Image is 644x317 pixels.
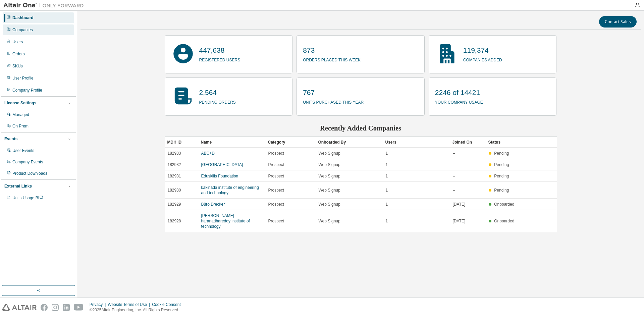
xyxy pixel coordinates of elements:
div: Privacy [90,302,108,307]
div: User Events [12,148,34,153]
div: Companies [12,27,33,33]
img: Altair One [3,2,87,9]
span: Prospect [268,188,284,193]
p: 447,638 [199,45,240,55]
div: Events [4,136,17,142]
p: 767 [303,88,364,98]
span: 182929 [168,202,181,207]
span: Units Usage BI [12,196,43,200]
img: instagram.svg [52,304,59,311]
span: 1 [386,218,388,224]
span: Web Signup [319,202,340,207]
div: Status [488,137,517,148]
a: [GEOGRAPHIC_DATA] [201,162,243,167]
span: Pending [494,151,509,156]
span: 1 [386,202,388,207]
div: Users [12,39,23,45]
span: Onboarded [494,219,514,223]
span: Web Signup [319,218,340,224]
p: registered users [199,55,240,63]
span: Onboarded [494,202,514,207]
span: Pending [494,188,509,193]
div: Joined On [452,137,483,148]
img: altair_logo.svg [2,304,37,311]
span: Web Signup [319,151,340,156]
div: Product Downloads [12,171,47,176]
span: -- [453,151,455,156]
a: kakinada institute of engineering and technology [201,185,259,195]
span: -- [453,188,455,193]
span: 1 [386,151,388,156]
p: your company usage [435,98,483,105]
span: Prospect [268,173,284,179]
div: Name [201,137,263,148]
div: User Profile [12,75,34,81]
span: [DATE] [453,202,466,207]
a: ABC+D [201,151,215,156]
span: 182932 [168,162,181,167]
div: Orders [12,51,25,57]
p: orders placed this week [303,55,361,63]
span: 1 [386,162,388,167]
span: Prospect [268,151,284,156]
div: External Links [4,183,32,189]
div: Company Events [12,159,43,165]
p: pending orders [199,98,236,105]
p: 2,564 [199,88,236,98]
p: companies added [463,55,502,63]
p: 873 [303,45,361,55]
span: -- [453,173,455,179]
span: Web Signup [319,162,340,167]
div: Company Profile [12,88,42,93]
span: Web Signup [319,188,340,193]
p: 2246 of 14421 [435,88,483,98]
div: SKUs [12,63,23,69]
span: Prospect [268,202,284,207]
span: 182931 [168,173,181,179]
a: [PERSON_NAME] haranadhareddy institute of technology [201,213,250,229]
div: Category [268,137,313,148]
button: Contact Sales [599,16,637,28]
div: License Settings [4,100,36,106]
a: Büro Drecker [201,202,225,207]
div: Cookie Consent [152,302,184,307]
span: 182933 [168,151,181,156]
span: 182930 [168,188,181,193]
span: [DATE] [453,218,466,224]
span: Web Signup [319,173,340,179]
span: Pending [494,162,509,167]
img: linkedin.svg [63,304,70,311]
span: Pending [494,174,509,178]
span: 1 [386,173,388,179]
div: Users [385,137,447,148]
span: Prospect [268,218,284,224]
div: Onboarded By [318,137,380,148]
div: Dashboard [12,15,34,20]
span: Prospect [268,162,284,167]
p: units purchased this year [303,98,364,105]
span: -- [453,162,455,167]
p: © 2025 Altair Engineering, Inc. All Rights Reserved. [90,307,185,313]
div: Managed [12,112,29,117]
img: facebook.svg [41,304,48,311]
img: youtube.svg [74,304,84,311]
p: 119,374 [463,45,502,55]
div: MDH ID [167,137,196,148]
h2: Recently Added Companies [165,124,557,133]
span: 1 [386,188,388,193]
span: 182928 [168,218,181,224]
div: Website Terms of Use [108,302,152,307]
div: On Prem [12,123,29,129]
a: Eduskills Foundation [201,174,238,178]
